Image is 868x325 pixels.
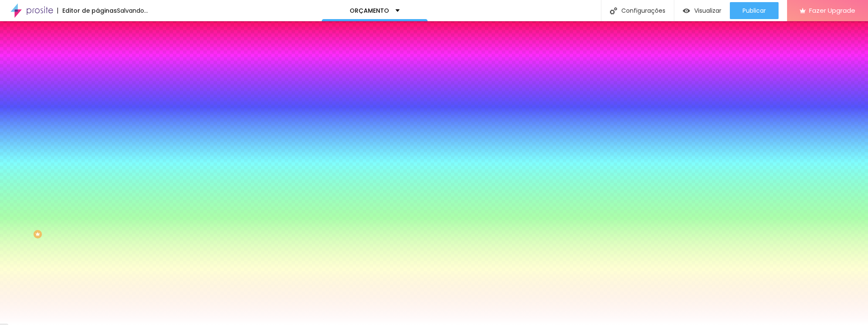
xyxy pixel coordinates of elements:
div: Editor de páginas [57,8,117,14]
p: ORÇAMENTO [350,8,389,14]
span: Visualizar [694,7,721,14]
span: Fazer Upgrade [809,7,855,14]
div: Salvando... [117,8,148,14]
button: Visualizar [674,2,730,19]
button: Publicar [730,2,779,19]
img: view-1.svg [683,7,690,14]
img: Icone [610,7,617,14]
span: Publicar [743,7,766,14]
